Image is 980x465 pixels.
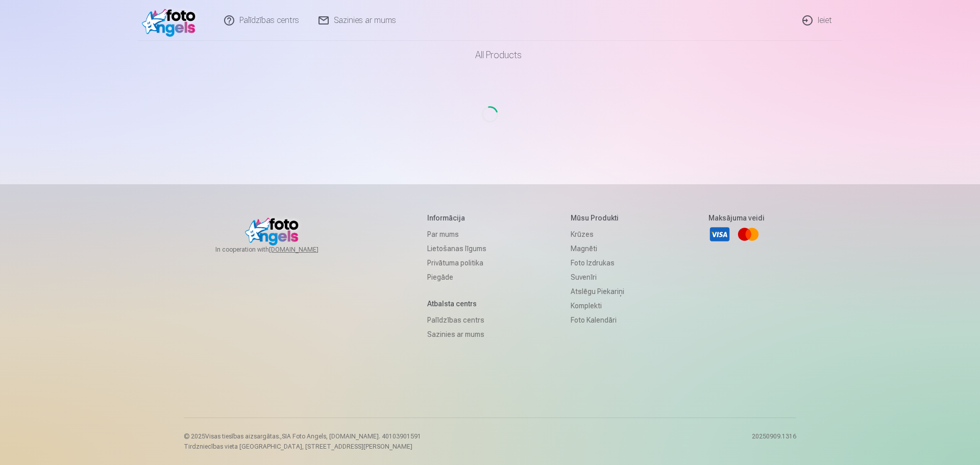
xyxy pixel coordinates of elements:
[571,299,624,313] a: Komplekti
[447,41,534,69] a: All products
[215,246,343,254] span: In cooperation with
[571,270,624,284] a: Suvenīri
[427,270,486,284] a: Piegāde
[571,241,624,256] a: Magnēti
[427,227,486,241] a: Par mums
[737,223,759,246] a: Mastercard
[752,432,796,451] p: 20250909.1316
[184,443,421,451] p: Tirdzniecības vieta [GEOGRAPHIC_DATA], [STREET_ADDRESS][PERSON_NAME]
[184,432,421,440] p: © 2025 Visas tiesības aizsargātas. ,
[427,327,486,341] a: Sazinies ar mums
[282,433,421,440] span: SIA Foto Angels, [DOMAIN_NAME]. 40103901591
[571,256,624,270] a: Foto izdrukas
[427,213,486,223] h5: Informācija
[427,241,486,256] a: Lietošanas līgums
[142,4,201,37] img: /v1
[571,213,624,223] h5: Mūsu produkti
[427,299,486,309] h5: Atbalsta centrs
[269,246,343,254] a: [DOMAIN_NAME]
[427,256,486,270] a: Privātuma politika
[571,227,624,241] a: Krūzes
[427,313,486,327] a: Palīdzības centrs
[708,223,731,246] a: Visa
[571,284,624,299] a: Atslēgu piekariņi
[708,213,765,223] h5: Maksājuma veidi
[571,313,624,327] a: Foto kalendāri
